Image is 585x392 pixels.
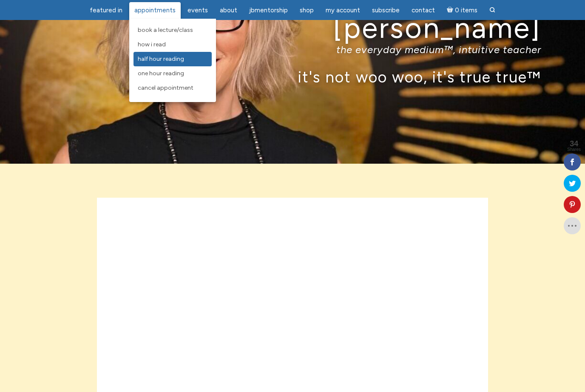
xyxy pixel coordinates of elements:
span: Appointments [134,6,176,14]
h1: [PERSON_NAME] [44,12,541,44]
a: My Account [321,2,365,19]
span: My Account [326,6,360,14]
span: JBMentorship [249,6,288,14]
span: One Hour Reading [138,70,184,77]
a: About [215,2,242,19]
a: Cancel Appointment [133,81,212,95]
span: Cancel Appointment [138,84,193,91]
a: Half Hour Reading [133,52,212,66]
span: featured in [90,6,122,14]
span: Events [187,6,208,14]
span: 0 items [455,7,477,14]
a: Book a Lecture/Class [133,23,212,37]
span: About [220,6,237,14]
p: the everyday medium™, intuitive teacher [44,43,541,56]
a: Cart0 items [442,1,483,19]
i: Cart [447,6,455,14]
span: Contact [412,6,435,14]
a: JBMentorship [244,2,293,19]
span: 34 [567,140,581,148]
p: it's not woo woo, it's true true™ [44,68,541,86]
span: How I Read [138,41,166,48]
span: Shop [300,6,314,14]
a: One Hour Reading [133,66,212,81]
a: featured in [85,2,128,19]
span: Half Hour Reading [138,55,184,62]
a: How I Read [133,37,212,52]
a: Events [182,2,213,19]
a: Appointments [129,2,181,19]
a: Shop [295,2,319,19]
a: Contact [406,2,440,19]
span: Book a Lecture/Class [138,26,193,34]
span: Shares [567,148,581,152]
a: Subscribe [367,2,405,19]
span: Subscribe [372,6,400,14]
